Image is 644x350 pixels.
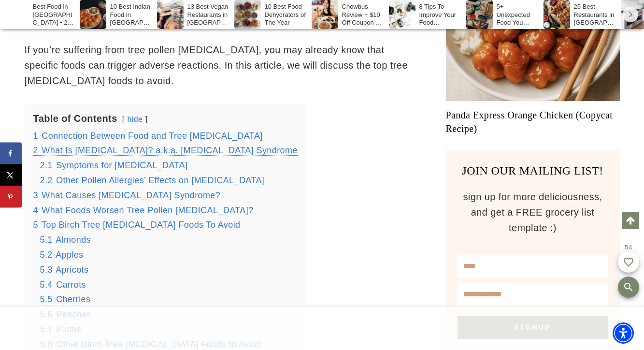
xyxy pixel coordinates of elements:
span: What Is [MEDICAL_DATA]? a.k.a. [MEDICAL_DATA] Syndrome [42,146,297,155]
span: 5 [33,220,38,230]
span: 5.4 [40,280,53,290]
span: Carrots [56,280,86,290]
h3: JOIN OUR MAILING LIST! [458,162,608,179]
div: Accessibility Menu [613,322,634,344]
span: 5.5 [40,294,53,304]
b: Table of Contents [33,113,117,124]
span: What Foods Worsen Tree Pollen [MEDICAL_DATA]? [42,205,253,215]
a: 2.1 Symptoms for [MEDICAL_DATA] [40,160,188,170]
span: Other Pollen Allergies’ Effects on [MEDICAL_DATA] [56,175,264,185]
span: Top Birch Tree [MEDICAL_DATA] Foods To Avoid [42,220,240,230]
a: 5.3 Apricots [40,265,89,275]
p: If you’re suffering from tree pollen [MEDICAL_DATA], you may already know that specific foods can... [25,42,412,88]
a: Panda Express Orange Chicken (Copycat Recipe) [446,108,620,135]
a: 5.2 Apples [40,250,84,260]
span: Apples [56,250,83,260]
a: hide [127,115,143,123]
span: 3 [33,190,38,200]
a: 5.5 Cherries [40,294,91,304]
span: What Causes [MEDICAL_DATA] Syndrome? [42,190,220,200]
a: 5 Top Birch Tree [MEDICAL_DATA] Foods To Avoid [33,220,241,230]
a: 2.2 Other Pollen Allergies’ Effects on [MEDICAL_DATA] [40,175,265,185]
a: 3 What Causes [MEDICAL_DATA] Syndrome? [33,190,221,200]
span: 2 [33,146,38,155]
a: 5.1 Almonds [40,235,91,245]
span: Cherries [56,294,90,304]
span: 1 [33,131,38,141]
span: 2.2 [40,175,53,185]
span: Almonds [56,235,91,245]
span: Connection Between Food and Tree [MEDICAL_DATA] [42,131,262,141]
a: 1 Connection Between Food and Tree [MEDICAL_DATA] [33,131,263,141]
span: 4 [33,205,38,215]
span: 2.1 [40,160,53,170]
a: 2 What Is [MEDICAL_DATA]? a.k.a. [MEDICAL_DATA] Syndrome [33,146,298,156]
span: Symptoms for [MEDICAL_DATA] [56,160,187,170]
a: 4 What Foods Worsen Tree Pollen [MEDICAL_DATA]? [33,205,254,215]
span: Apricots [56,265,88,275]
a: 5.4 Carrots [40,280,86,290]
span: 5.3 [40,265,53,275]
p: sign up for more deliciousness, and get a FREE grocery list template :) [458,189,608,235]
span: 5.1 [40,235,53,245]
span: 5.2 [40,250,53,260]
a: Scroll to top [622,212,639,229]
